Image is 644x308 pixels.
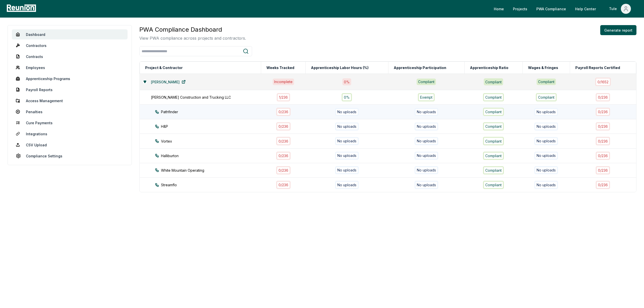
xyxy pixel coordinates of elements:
div: No uploads [534,181,558,189]
a: Projects [509,4,531,14]
a: Home [490,4,508,14]
a: Employees [12,63,128,73]
div: Exempt [418,93,435,101]
div: Streamflo [155,182,270,188]
div: Compliant [483,122,504,131]
div: Compliant [483,137,504,145]
div: Compliant [417,79,436,85]
div: H&P [155,124,270,129]
div: Compliant [483,166,504,174]
a: CSV Upload [12,140,128,150]
nav: Main [490,4,639,14]
div: Compliant [484,78,503,85]
div: 0 / 236 [276,181,291,189]
div: 0 / 236 [596,122,610,131]
button: Weeks Tracked [265,63,295,73]
a: Payroll Reports [12,85,128,95]
div: No uploads [534,108,558,116]
a: Penalties [12,107,128,117]
div: No uploads [415,166,438,174]
div: No uploads [534,152,558,160]
button: Apprenticeship Labor Hours (%) [310,63,370,73]
div: 0 % [342,78,351,85]
div: No uploads [415,152,438,160]
div: 0 / 236 [276,166,291,174]
div: 0 / 236 [276,137,291,145]
p: View PWA compliance across projects and contractors. [139,35,246,41]
div: Halliburton [155,153,270,158]
div: 0 / 236 [276,122,291,131]
div: No uploads [335,166,359,174]
a: Access Management [12,96,128,106]
div: Compliant [483,181,504,189]
button: Generate report [600,25,636,35]
div: Compliant [537,79,556,85]
a: Help Center [571,4,600,14]
div: No uploads [335,181,359,189]
button: Project & Contractor [144,63,184,73]
a: Integrations [12,129,128,139]
a: Apprenticeship Programs [12,74,128,84]
div: 0 / 236 [276,152,291,160]
a: Contractors [12,40,128,50]
button: Wages & Fringes [527,63,559,73]
div: 0% [342,93,352,101]
div: 1 / 236 [277,93,290,101]
a: Dashboard [12,29,128,39]
div: Vortex [155,139,270,144]
div: No uploads [335,122,359,131]
button: Apprenticeship Participation [393,63,447,73]
div: Compliant [536,93,557,101]
div: Incomplete [273,79,294,85]
div: Tule [609,4,619,14]
div: [PERSON_NAME] Construction and Trucking LLC [151,95,266,100]
div: 0 / 236 [596,181,610,189]
div: No uploads [534,137,558,145]
div: 0 / 1652 [595,78,611,86]
button: Tule [605,4,635,14]
button: Payroll Reports Certified [574,63,621,73]
div: No uploads [415,108,438,116]
div: 0 / 236 [596,108,610,116]
div: 0 / 236 [596,93,610,101]
div: Pathfinder [155,109,270,114]
h3: PWA Compliance Dashboard [139,25,246,34]
div: 0 / 236 [596,137,610,145]
div: Compliant [483,93,504,101]
div: 0 / 236 [596,166,610,174]
div: Compliant [483,152,504,160]
a: [PERSON_NAME] [147,77,190,87]
div: No uploads [415,137,438,145]
div: No uploads [534,122,558,131]
a: Contracts [12,51,128,61]
div: No uploads [335,137,359,145]
div: No uploads [335,152,359,160]
div: No uploads [415,181,438,189]
a: Compliance Settings [12,151,128,161]
a: PWA Compliance [532,4,570,14]
div: 0 / 236 [596,152,610,160]
div: No uploads [415,122,438,131]
div: White Mountain Operating [155,168,270,173]
div: No uploads [534,166,558,174]
button: Apprenticeship Ratio [469,63,509,73]
div: No uploads [335,108,359,116]
a: Cure Payments [12,118,128,128]
div: Compliant [483,108,504,116]
div: 0 / 236 [276,108,291,116]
